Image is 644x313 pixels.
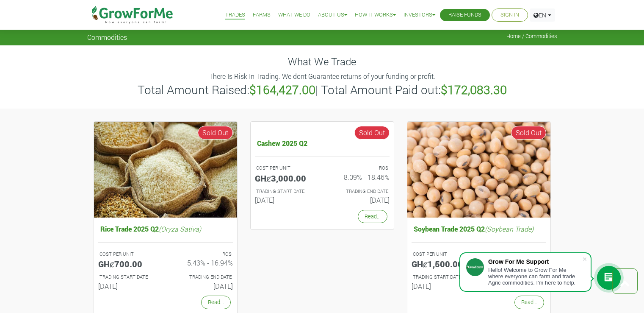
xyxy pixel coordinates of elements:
[256,188,315,195] p: Estimated Trading Start Date
[255,137,390,149] h5: Cashew 2025 Q2
[486,251,545,258] p: ROS
[412,223,546,235] h5: Soybean Trade 2025 Q2
[412,259,473,269] h5: GHȼ1,500.00
[330,165,388,172] p: ROS
[201,296,231,309] a: Read...
[514,296,544,309] a: Read...
[413,251,471,258] p: COST PER UNIT
[172,259,233,267] h6: 5.43% - 16.94%
[412,223,546,293] a: Soybean Trade 2025 Q2(Soybean Trade) COST PER UNIT GHȼ1,500.00 ROS 6.19% - 15.11% TRADING START D...
[407,122,550,218] img: growforme image
[506,33,557,39] span: Home / Commodities
[358,210,387,223] a: Read...
[354,126,390,140] span: Sold Out
[355,11,396,20] a: How it Works
[172,282,233,290] h6: [DATE]
[159,224,201,233] i: (Oryza Sativa)
[94,122,237,218] img: growforme image
[253,11,271,20] a: Farms
[173,251,232,258] p: ROS
[88,83,556,97] h3: Total Amount Raised: | Total Amount Paid out:
[100,274,158,281] p: Estimated Trading Start Date
[413,274,471,281] p: Estimated Trading Start Date
[329,196,390,204] h6: [DATE]
[278,11,310,20] a: What We Do
[488,267,582,286] div: Hello! Welcome to Grow For Me where everyone can farm and trade Agric commodities. I'm here to help.
[256,165,315,172] p: COST PER UNIT
[173,274,232,281] p: Estimated Trading End Date
[448,11,481,20] a: Raise Funds
[225,11,245,20] a: Trades
[412,282,473,290] h6: [DATE]
[511,126,546,140] span: Sold Out
[98,223,233,293] a: Rice Trade 2025 Q2(Oryza Sativa) COST PER UNIT GHȼ700.00 ROS 5.43% - 16.94% TRADING START DATE [D...
[98,223,233,235] h5: Rice Trade 2025 Q2
[100,251,158,258] p: COST PER UNIT
[98,282,159,290] h6: [DATE]
[530,8,555,22] a: EN
[255,173,316,183] h5: GHȼ3,000.00
[329,173,390,181] h6: 8.09% - 18.46%
[98,259,159,269] h5: GHȼ700.00
[255,137,390,208] a: Cashew 2025 Q2 COST PER UNIT GHȼ3,000.00 ROS 8.09% - 18.46% TRADING START DATE [DATE] TRADING END...
[255,196,316,204] h6: [DATE]
[500,11,519,20] a: Sign In
[485,224,533,233] i: (Soybean Trade)
[488,258,582,265] div: Grow For Me Support
[198,126,233,140] span: Sold Out
[249,82,315,98] b: $164,427.00
[87,33,127,41] span: Commodities
[330,188,388,195] p: Estimated Trading End Date
[88,71,556,81] p: There Is Risk In Trading. We dont Guarantee returns of your funding or profit.
[87,56,557,68] h4: What We Trade
[441,82,507,98] b: $172,083.30
[318,11,347,20] a: About Us
[404,11,435,20] a: Investors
